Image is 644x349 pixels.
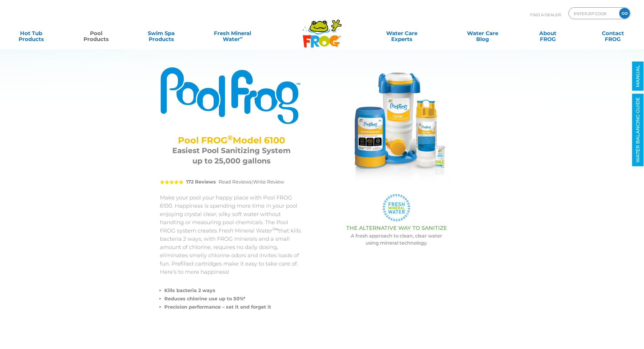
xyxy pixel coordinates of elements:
[164,303,303,311] li: Precision performance – set it and forget it
[299,12,345,48] img: Frog Products Logo
[272,227,278,231] sup: ®∞
[160,171,303,194] div: |
[458,27,508,39] a: Water CareBlog
[186,179,216,185] strong: 172 Reviews
[201,27,264,39] a: Fresh MineralWater∞
[167,145,296,166] h3: Easiest Pool Sanitizing System up to 25,000 gallons
[318,232,476,247] p: A fresh approach to clean, clear water using mineral technology.
[240,35,243,40] sup: ∞
[164,286,303,295] li: Kills bacteria 2 ways
[164,295,303,303] li: Reduces chlorine use up to 50%*
[227,134,233,142] sup: ®
[160,66,303,125] img: Product Logo
[167,135,296,145] h2: Pool FROG Model 6100
[588,27,638,39] a: ContactFROG
[522,27,573,39] a: AboutFROG
[530,7,561,22] p: Find A Dealer
[160,194,303,276] p: Make your pool your happy place with Pool FROG 6100. Happiness is spending more time in your pool...
[71,27,121,39] a: PoolProducts
[318,225,476,231] h3: THE ALTERNATIVE WAY TO SANITIZE
[160,180,183,184] span: 5
[253,179,284,185] a: Write Review
[632,94,644,166] a: WATER BALANCING GUIDE
[619,8,630,19] input: GO
[632,62,644,91] a: MANUAL
[136,27,186,39] a: Swim SpaProducts
[6,27,56,39] a: Hot TubProducts
[219,179,252,185] a: Read Reviews
[361,27,443,39] a: Water CareExperts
